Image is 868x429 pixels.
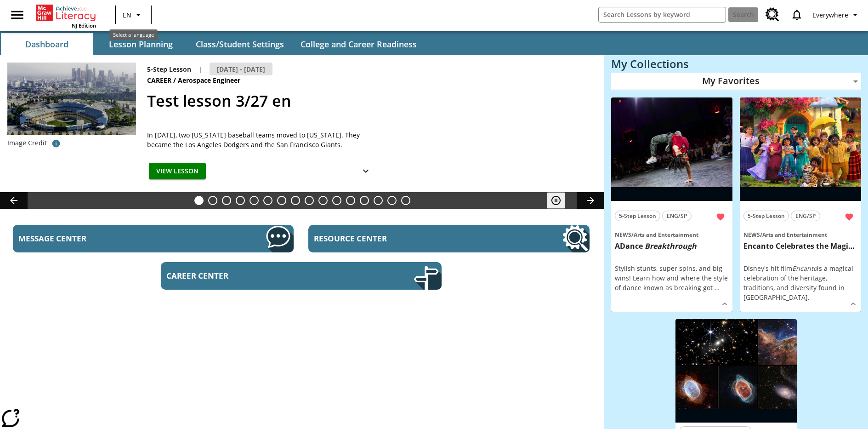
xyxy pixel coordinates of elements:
h3: Encanto Celebrates the Magic of Colombia [743,241,857,251]
button: Profile/Settings [809,6,864,23]
span: NJ Edition [72,22,96,29]
button: Dashboard [1,33,93,55]
a: Resource Center, Will open in new tab [308,225,589,252]
button: 5-Step Lesson [743,211,789,221]
button: Lesson carousel, Next [577,192,604,209]
span: Arts and Entertainment [634,231,698,239]
h3: My Collections [611,57,861,70]
div: Home [36,3,96,29]
span: | [199,64,202,74]
span: Resource Center [314,233,485,244]
button: Slide 12 Career Lesson [346,196,355,205]
button: Slide 11 Pre-release lesson [332,196,341,205]
span: / [173,76,176,85]
button: Slide 8 Fashion Forward in Ancient Rome [291,196,300,205]
button: Slide 7 Attack of the Terrifying Tomatoes [277,196,286,205]
a: Notifications [785,3,809,27]
button: Slide 15 Point of View [387,196,397,205]
span: … [715,283,720,292]
em: Encanto [792,264,817,273]
span: / [631,231,634,239]
button: Lesson Planning [95,33,187,55]
button: Slide 10 Mixed Practice: Citing Evidence [318,196,328,205]
a: Career Center [161,262,442,290]
div: lesson details [740,97,861,312]
button: Slide 6 Solar Power to the People [263,196,272,205]
div: In [DATE], two [US_STATE] baseball teams moved to [US_STATE]. They became the Los Angeles Dodgers... [147,130,377,149]
span: Topic: News/Arts and Entertainment [615,229,729,240]
button: Slide 2 Do You Want Fries With That? [208,196,217,205]
div: lesson details [611,97,732,312]
button: College and Career Readiness [293,33,424,55]
span: Aerospace Engineer [178,75,242,86]
button: Language: EN, Select a language [119,6,148,23]
button: Slide 3 Cars of the Future? [222,196,231,205]
span: ENG/SP [795,211,816,221]
span: News [615,231,631,239]
p: Image Credit [7,138,47,148]
button: Show Details [357,163,375,180]
span: Career [147,75,173,86]
div: Pause [547,192,574,209]
button: Pause [547,192,565,209]
strong: Dance [620,241,643,251]
span: EN [123,10,131,20]
button: Slide 16 The Constitution's Balancing Act [401,196,410,205]
span: Career Center [166,270,337,281]
img: Dodgers stadium. [7,63,136,135]
input: search field [599,7,726,22]
span: Topic: News/Arts and Entertainment [743,229,857,240]
button: Class/Student Settings [188,33,291,55]
button: Image credit: David Sucsy/E+/Getty Images [47,135,65,152]
span: Message Center [18,233,189,244]
button: Slide 13 Between Two Worlds [360,196,369,205]
h2: Test lesson 3/27 en [147,89,593,113]
span: In 1958, two New York baseball teams moved to California. They became the Los Angeles Dodgers and... [147,130,377,149]
div: My Favorites [611,73,861,90]
button: Slide 5 The Last Homesteaders [250,196,259,205]
button: Remove from Favorites [712,209,729,225]
span: 5-Step Lesson [748,211,785,221]
span: Everywhere [812,10,848,20]
button: Open side menu [4,1,31,29]
a: Resource Center, Will open in new tab [760,2,785,27]
h3: A <strong>Dance</strong> <em>Breakthrough</em> [615,241,729,251]
button: Remove from Favorites [841,209,857,225]
a: Home [36,4,96,22]
span: 5-Step Lesson [619,211,656,221]
button: Slide 14 Hooray for Constitution Day! [374,196,383,205]
button: ENG/SP [662,211,692,221]
button: ENG/SP [791,211,820,221]
div: Stylish stunts, super spins, and big wins! Learn how and where the style of dance known as breaki... [615,263,729,292]
p: 5-Step Lesson [147,64,191,74]
button: Slide 4 Private! Keep Out! [236,196,245,205]
span: News [743,231,760,239]
span: Arts and Entertainment [762,231,827,239]
span: / [760,231,762,239]
button: Slide 9 The Invasion of the Free CD [305,196,314,205]
button: Show Details [846,297,860,311]
a: Message Center [13,225,294,252]
button: Slide 1 Test lesson 3/27 en [194,196,204,205]
button: View Lesson [149,163,206,180]
em: Breakthrough [645,241,697,251]
div: Select a language [109,29,158,40]
button: Show Details [718,297,732,311]
button: 5-Step Lesson [615,211,660,221]
span: ENG/SP [667,211,687,221]
p: Disney's hit film is a magical celebration of the heritage, traditions, and diversity found in [G... [743,263,857,302]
